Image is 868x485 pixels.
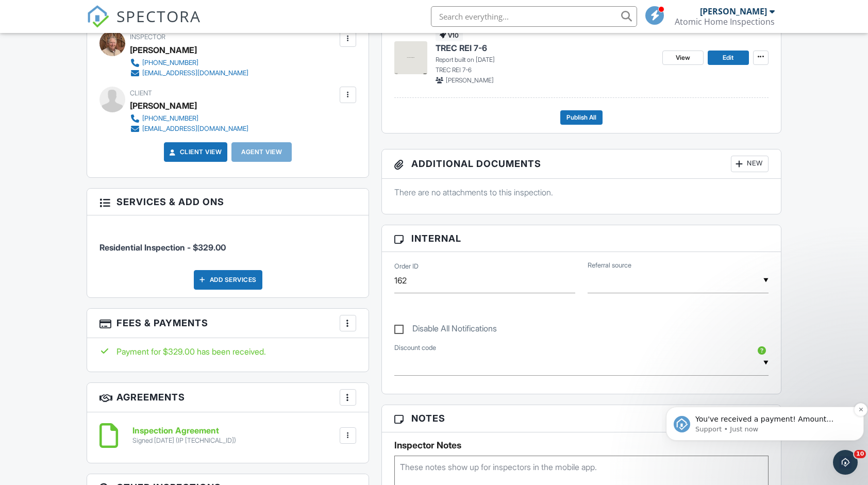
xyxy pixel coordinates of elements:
a: [PHONE_NUMBER] [130,113,248,124]
li: Service: Residential Inspection [99,223,356,261]
a: [EMAIL_ADDRESS][DOMAIN_NAME] [130,68,248,78]
label: Order ID [394,262,419,271]
iframe: Intercom live chat [833,450,858,475]
span: SPECTORA [116,5,201,27]
div: [PERSON_NAME] [700,6,767,16]
span: 10 [854,450,866,458]
span: Client [130,89,152,97]
h3: Agreements [87,383,368,412]
h5: Inspector Notes [394,440,769,450]
h3: Fees & Payments [87,309,368,338]
h3: Services & Add ons [87,189,368,215]
p: There are no attachments to this inspection. [394,187,769,198]
a: Client View [168,147,222,157]
iframe: Intercom notifications message [662,385,868,457]
a: [EMAIL_ADDRESS][DOMAIN_NAME] [130,124,248,134]
label: Discount code [394,343,436,353]
input: Search everything... [431,6,637,27]
div: Add Services [194,270,262,290]
label: Referral source [588,261,631,270]
div: Atomic Home Inspections [675,16,775,27]
div: [PERSON_NAME] [130,42,197,58]
a: [PHONE_NUMBER] [130,58,248,68]
div: Payment for $329.00 has been received. [99,346,356,357]
div: [EMAIL_ADDRESS][DOMAIN_NAME] [142,69,248,77]
div: Signed [DATE] (IP [TECHNICAL_ID]) [132,437,236,445]
h3: Additional Documents [382,149,781,179]
div: [PHONE_NUMBER] [142,114,198,123]
a: Inspection Agreement Signed [DATE] (IP [TECHNICAL_ID]) [132,426,236,444]
a: SPECTORA [87,14,201,36]
div: [PHONE_NUMBER] [142,59,198,67]
h3: Internal [382,225,781,252]
span: Residential Inspection - $329.00 [99,242,226,253]
img: The Best Home Inspection Software - Spectora [87,5,109,28]
div: New [731,156,769,172]
h6: Inspection Agreement [132,426,236,436]
div: [EMAIL_ADDRESS][DOMAIN_NAME] [142,125,248,133]
h3: Notes [382,405,781,432]
label: Disable All Notifications [394,324,497,337]
div: [PERSON_NAME] [130,98,197,113]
